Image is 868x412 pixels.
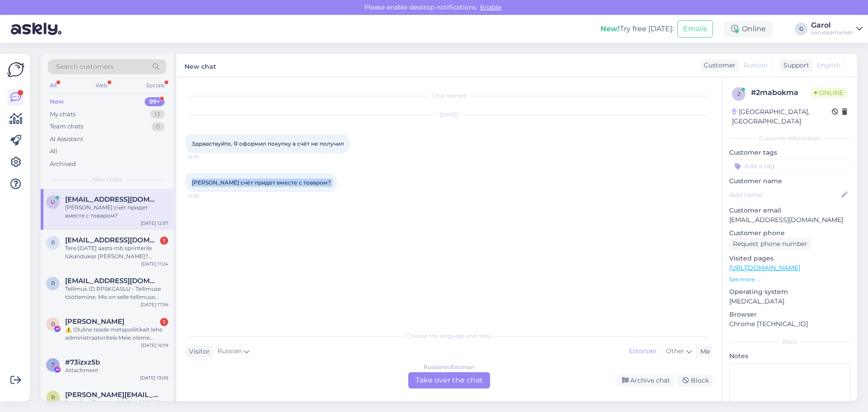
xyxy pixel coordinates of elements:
[729,351,850,361] p: Notes
[141,342,168,349] div: [DATE] 10:19
[7,61,24,78] img: Askly Logo
[151,122,165,131] div: 0
[700,61,736,70] div: Customer
[94,80,109,91] div: Web
[50,160,76,169] div: Archived
[93,175,122,184] span: New chats
[141,260,168,267] div: [DATE] 11:24
[600,24,620,33] b: New!
[666,347,684,355] span: Other
[729,159,850,173] input: Add a tag
[65,244,168,260] div: Tere.[DATE] aasta mb sprinterile lükandukse [PERSON_NAME]?parempoolset
[811,88,847,98] span: Online
[50,97,64,106] div: New
[65,317,124,326] span: Bakary Koné
[730,190,840,200] input: Add name
[65,391,159,399] span: raile.yoshito@milrem.com
[65,277,159,285] span: raulvolt@gmail.com
[185,347,210,356] div: Visitor
[729,319,850,329] p: Chrome [TECHNICAL_ID]
[51,394,55,401] span: r
[141,301,168,308] div: [DATE] 17:56
[50,110,75,119] div: My chats
[729,238,811,250] div: Request phone number
[729,287,850,297] p: Operating system
[743,61,768,70] span: Russian
[65,204,168,220] div: [PERSON_NAME] счёт придет вместе с товаром?
[729,206,850,215] p: Customer email
[65,326,168,342] div: ⚠️ Oluline teade metapoliitikalt lehe administraatoritele Meie oleme metapoliitika tugimeeskond. ...
[477,3,504,11] span: Enable
[65,366,168,374] div: Attachment
[50,122,83,131] div: Team chats
[50,135,83,144] div: AI Assistant
[48,80,58,91] div: All
[729,215,850,225] p: [EMAIL_ADDRESS][DOMAIN_NAME]
[780,61,809,70] div: Support
[811,22,853,29] div: Garol
[697,347,710,356] div: Me
[408,372,490,388] div: Take over the chat
[56,62,113,71] span: Search customers
[729,176,850,186] p: Customer name
[150,110,165,119] div: 13
[817,61,840,70] span: English
[185,92,712,100] div: Chat started
[724,21,773,37] div: Online
[729,338,850,346] div: Extra
[811,22,863,36] a: Garolvaruosamarket
[624,345,661,358] div: Estonian
[140,374,168,381] div: [DATE] 13:09
[732,107,832,126] div: [GEOGRAPHIC_DATA], [GEOGRAPHIC_DATA]
[729,134,850,142] div: Customer information
[51,199,55,205] span: u
[145,97,165,106] div: 99+
[751,87,811,98] div: # 2mabokma
[677,374,712,387] div: Block
[160,237,168,245] div: 1
[65,236,159,244] span: ralftammist@gmail.com
[141,220,168,227] div: [DATE] 12:37
[737,90,741,97] span: 2
[811,29,853,36] div: varuosamarket
[192,140,344,147] span: Здравствуйте, Я оформил покупку а счёт не получил
[65,285,168,301] div: Tellimus ID RPSKGASLU - Tellimuse töötlemine. Mis on selle tellimuse eeldatav tarne, pidi olema 1...
[192,179,331,186] span: [PERSON_NAME] счёт придет вместе с товаром?
[424,363,475,371] div: Russian to Estonian
[160,318,168,326] div: 1
[184,59,216,71] label: New chat
[729,310,850,319] p: Browser
[185,332,712,340] div: Choose the language and reply
[65,358,100,366] span: #73izxz5b
[729,264,800,272] a: [URL][DOMAIN_NAME]
[217,346,242,356] span: Russian
[51,239,55,246] span: r
[188,193,222,199] span: 12:38
[52,361,55,368] span: 7
[144,80,166,91] div: Socials
[600,24,674,34] div: Try free [DATE]:
[185,111,712,119] div: [DATE]
[617,374,674,387] div: Archive chat
[795,23,807,35] div: G
[51,280,55,287] span: r
[65,195,159,204] span: uvv1167@gmail.com
[729,228,850,238] p: Customer phone
[729,254,850,263] p: Visited pages
[729,148,850,157] p: Customer tags
[51,321,55,327] span: B
[729,275,850,284] p: See more ...
[677,20,713,38] button: Emails
[50,147,57,156] div: All
[188,154,222,161] span: 12:37
[729,297,850,306] p: [MEDICAL_DATA]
